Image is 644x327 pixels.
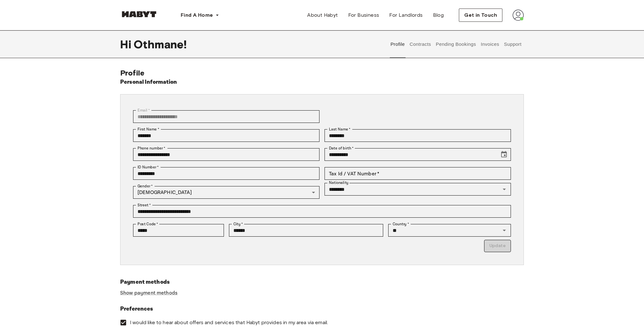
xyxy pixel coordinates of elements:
span: Get in Touch [464,11,497,19]
button: Invoices [480,30,500,58]
label: Last Name [329,126,351,132]
span: Find A Home [181,11,213,19]
label: Gender [138,183,153,189]
label: City [233,221,243,227]
label: Date of birth [329,145,354,151]
a: For Business [343,9,384,21]
h6: Personal Information [120,78,177,87]
button: Support [503,30,522,58]
label: Nationality [329,180,348,185]
label: First Name [138,126,159,132]
button: Pending Bookings [435,30,477,58]
span: Blog [433,11,444,19]
button: Get in Touch [459,9,502,22]
button: Choose date, selected date is Apr 4, 1993 [498,148,510,161]
a: Show payment methods [120,290,178,296]
button: Contracts [409,30,432,58]
img: avatar [512,9,524,21]
a: About Habyt [302,9,343,21]
span: For Business [348,11,379,19]
div: user profile tabs [388,30,524,58]
button: Open [500,226,509,235]
span: I would like to hear about offers and services that Habyt provides in my area via email. [130,319,328,326]
span: For Landlords [389,11,423,19]
img: Habyt [120,11,158,17]
button: Open [500,185,509,194]
label: Post Code [138,221,158,227]
h6: Preferences [120,305,524,313]
a: For Landlords [384,9,428,21]
div: [DEMOGRAPHIC_DATA] [133,186,319,199]
label: Phone number [138,145,166,151]
button: Profile [390,30,406,58]
a: Blog [428,9,449,21]
span: Hi [120,38,134,51]
span: Profile [120,68,144,77]
label: ID Number [138,164,159,170]
div: You can't change your email address at the moment. Please reach out to customer support in case y... [133,110,319,123]
span: About Habyt [307,11,338,19]
h6: Payment methods [120,278,524,287]
label: Email [138,107,150,113]
label: Country [393,221,409,227]
button: Find A Home [176,9,224,21]
label: Street [138,202,151,208]
span: Othmane ! [134,38,187,51]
